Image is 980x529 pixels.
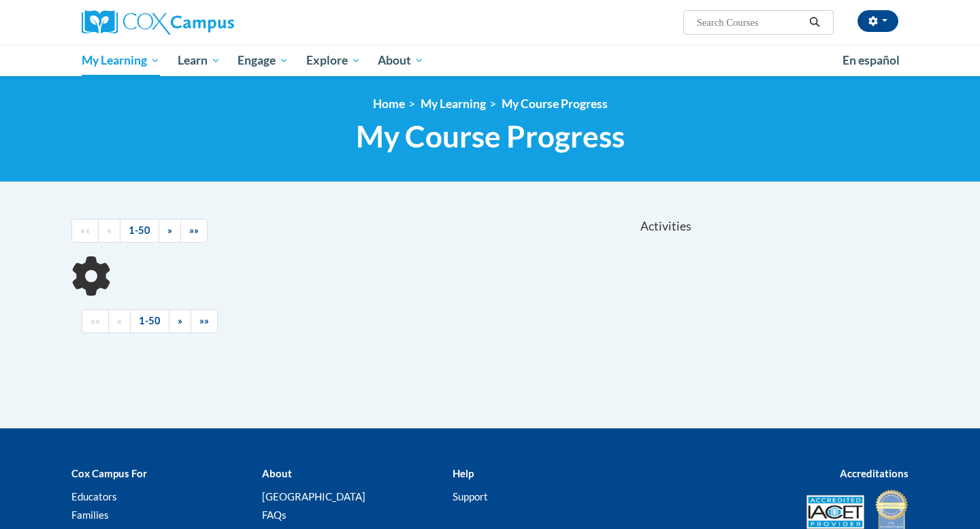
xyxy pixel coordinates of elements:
a: My Course Progress [502,97,608,111]
a: About [370,45,434,76]
span: Explore [306,52,361,69]
input: Search Courses [696,14,804,31]
a: End [180,219,208,243]
b: Accreditations [840,467,909,479]
a: Previous [108,309,131,333]
span: »» [199,315,209,326]
span: Activities [640,219,691,234]
img: Cox Campus [82,10,234,35]
a: FAQs [262,509,287,521]
a: Previous [98,219,120,243]
button: Search [804,14,825,31]
span: About [378,52,424,69]
a: Cox Campus [82,10,340,35]
button: Account Settings [857,10,898,32]
a: Learn [169,45,229,76]
div: Main menu [61,45,919,76]
span: My Learning [82,52,160,69]
a: My Learning [421,97,486,111]
span: En español [843,53,900,67]
a: Next [159,219,181,243]
span: » [178,315,182,326]
a: Families [71,509,109,521]
a: Next [169,309,191,333]
a: 1-50 [130,309,169,333]
a: [GEOGRAPHIC_DATA] [262,490,365,502]
span: « [107,224,112,236]
span: Learn [178,52,220,69]
a: Begining [82,309,109,333]
b: Help [453,467,474,479]
a: En español [834,46,909,75]
span: My Course Progress [356,118,625,154]
a: End [191,309,218,333]
a: Begining [71,219,99,243]
a: Support [453,490,488,502]
a: Educators [71,490,117,502]
b: Cox Campus For [71,467,147,479]
b: About [262,467,292,479]
span: « [117,315,122,326]
img: Accredited IACET® Provider [806,495,864,529]
span: » [167,224,172,236]
span: »» [189,224,199,236]
span: «« [91,315,100,326]
span: Engage [238,52,289,69]
a: My Learning [73,45,169,76]
a: Home [373,97,405,111]
a: Engage [229,45,297,76]
span: «« [80,224,90,236]
a: Explore [297,45,370,76]
a: 1-50 [120,219,159,243]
